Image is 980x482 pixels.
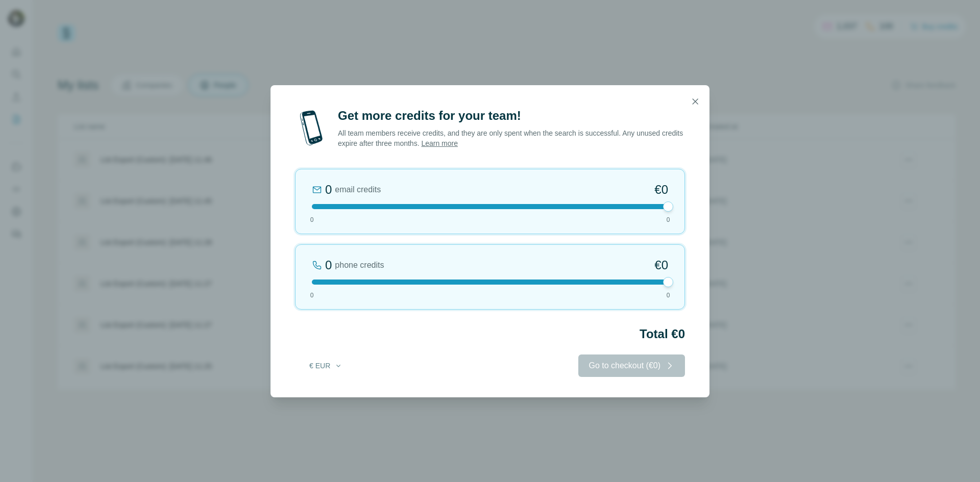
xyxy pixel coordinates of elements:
button: € EUR [302,357,350,375]
span: 0 [667,215,670,224]
h2: Total €0 [295,326,685,342]
a: Learn more [421,139,458,147]
span: phone credits [335,259,384,271]
span: €0 [654,182,668,198]
span: €0 [654,257,668,273]
span: email credits [335,184,381,196]
span: 0 [310,215,314,224]
span: 0 [667,291,670,300]
span: 0 [310,291,314,300]
p: All team members receive credits, and they are only spent when the search is successful. Any unus... [338,128,685,148]
div: 0 [325,257,332,273]
div: 0 [325,182,332,198]
img: mobile-phone [295,108,328,148]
